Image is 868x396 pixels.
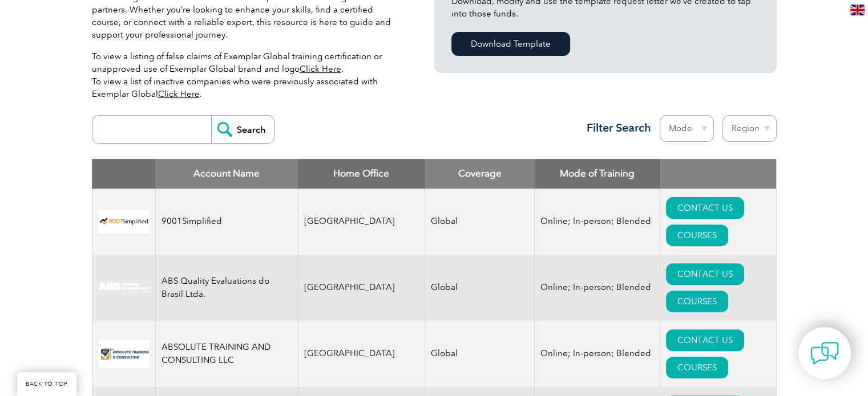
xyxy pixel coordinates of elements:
[580,121,651,135] h3: Filter Search
[451,32,570,56] a: Download Template
[810,339,839,368] img: contact-chat.png
[300,64,341,74] a: Click Here
[155,159,298,189] th: Account Name: activate to sort column descending
[850,5,865,15] img: en
[535,189,660,255] td: Online; In-person; Blended
[98,281,150,294] img: c92924ac-d9bc-ea11-a814-000d3a79823d-logo.jpg
[535,321,660,387] td: Online; In-person; Blended
[298,159,425,189] th: Home Office: activate to sort column ascending
[425,255,535,321] td: Global
[98,340,150,368] img: 16e092f6-eadd-ed11-a7c6-00224814fd52-logo.png
[666,197,744,219] a: CONTACT US
[155,321,298,387] td: ABSOLUTE TRAINING AND CONSULTING LLC
[535,255,660,321] td: Online; In-person; Blended
[155,255,298,321] td: ABS Quality Evaluations do Brasil Ltda.
[666,357,728,378] a: COURSES
[298,255,425,321] td: [GEOGRAPHIC_DATA]
[211,116,274,143] input: Search
[17,372,76,396] a: BACK TO TOP
[298,189,425,255] td: [GEOGRAPHIC_DATA]
[425,189,535,255] td: Global
[425,159,535,189] th: Coverage: activate to sort column ascending
[298,321,425,387] td: [GEOGRAPHIC_DATA]
[158,89,200,99] a: Click Here
[666,291,728,312] a: COURSES
[666,263,744,285] a: CONTACT US
[660,159,776,189] th: : activate to sort column ascending
[666,224,728,246] a: COURSES
[425,321,535,387] td: Global
[155,189,298,255] td: 9001Simplified
[92,50,400,100] p: To view a listing of false claims of Exemplar Global training certification or unapproved use of ...
[535,159,660,189] th: Mode of Training: activate to sort column ascending
[666,329,744,351] a: CONTACT US
[98,210,150,233] img: 37c9c059-616f-eb11-a812-002248153038-logo.png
